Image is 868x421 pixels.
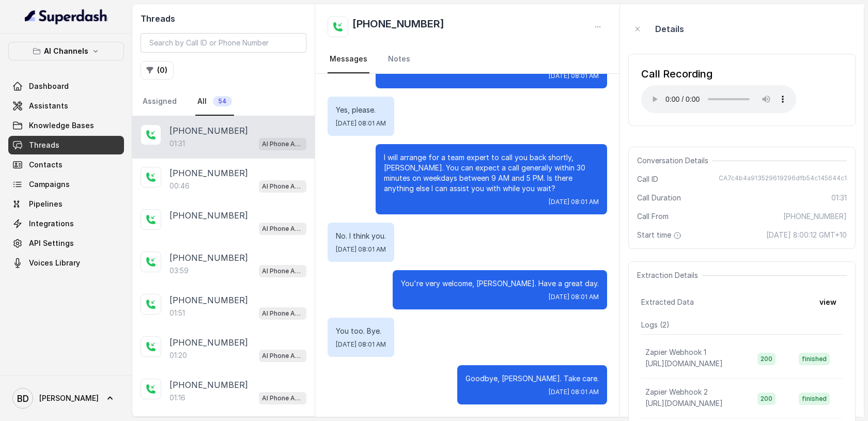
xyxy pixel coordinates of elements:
[262,139,303,149] p: AI Phone Assistant
[799,353,830,365] span: finished
[29,140,59,150] span: Threads
[39,393,99,403] span: [PERSON_NAME]
[549,388,599,396] span: [DATE] 08:01 AM
[637,270,702,280] span: Extraction Details
[549,72,599,80] span: [DATE] 08:01 AM
[549,293,599,301] span: [DATE] 08:01 AM
[641,67,796,81] div: Call Recording
[169,124,248,137] p: [PHONE_NUMBER]
[141,61,174,80] button: (0)
[169,209,248,222] p: [PHONE_NUMBER]
[549,198,599,206] span: [DATE] 08:01 AM
[29,179,70,190] span: Campaigns
[195,88,234,116] a: All54
[637,211,669,222] span: Call From
[141,12,306,25] h2: Threads
[141,88,306,116] nav: Tabs
[169,181,190,191] p: 00:46
[8,254,124,272] a: Voices Library
[29,199,63,209] span: Pipelines
[29,238,74,248] span: API Settings
[29,101,68,111] span: Assistants
[17,393,29,404] text: BD
[8,97,124,115] a: Assistants
[29,81,69,91] span: Dashboard
[401,278,599,289] p: You're very welcome, [PERSON_NAME]. Have a great day.
[645,387,708,397] p: Zapier Webhook 2
[8,175,124,194] a: Campaigns
[645,347,706,357] p: Zapier Webhook 1
[169,138,185,149] p: 01:31
[44,45,88,57] p: AI Channels
[641,320,843,330] p: Logs ( 2 )
[8,77,124,96] a: Dashboard
[384,152,599,194] p: I will arrange for a team expert to call you back shortly, [PERSON_NAME]. You can expect a call g...
[641,297,694,307] span: Extracted Data
[262,393,303,403] p: AI Phone Assistant
[8,195,124,213] a: Pipelines
[655,23,684,35] p: Details
[8,136,124,154] a: Threads
[637,174,658,184] span: Call ID
[637,155,712,166] span: Conversation Details
[637,193,681,203] span: Call Duration
[336,340,386,349] span: [DATE] 08:01 AM
[799,393,830,405] span: finished
[641,85,796,113] audio: Your browser does not support the audio element.
[8,384,124,413] a: [PERSON_NAME]
[637,230,684,240] span: Start time
[336,231,386,241] p: No. I think you.
[336,105,386,115] p: Yes, please.
[8,234,124,253] a: API Settings
[169,266,189,276] p: 03:59
[213,96,232,106] span: 54
[262,181,303,192] p: AI Phone Assistant
[645,399,723,408] span: [URL][DOMAIN_NAME]
[169,336,248,349] p: [PHONE_NUMBER]
[336,326,386,336] p: You too. Bye.
[336,119,386,128] span: [DATE] 08:01 AM
[169,252,248,264] p: [PHONE_NUMBER]
[328,45,607,73] nav: Tabs
[352,17,444,37] h2: [PHONE_NUMBER]
[8,214,124,233] a: Integrations
[831,193,847,203] span: 01:31
[757,353,776,365] span: 200
[386,45,412,73] a: Notes
[262,224,303,234] p: AI Phone Assistant
[328,45,369,73] a: Messages
[8,42,124,60] button: AI Channels
[29,219,74,229] span: Integrations
[262,308,303,319] p: AI Phone Assistant
[29,258,80,268] span: Voices Library
[719,174,847,184] span: CA7c4b4a913529619296dfb54c145644c1
[29,160,63,170] span: Contacts
[783,211,847,222] span: [PHONE_NUMBER]
[169,350,187,361] p: 01:20
[169,294,248,306] p: [PHONE_NUMBER]
[169,379,248,391] p: [PHONE_NUMBER]
[8,116,124,135] a: Knowledge Bases
[25,8,108,25] img: light.svg
[813,293,843,311] button: view
[262,266,303,276] p: AI Phone Assistant
[169,308,185,318] p: 01:51
[262,351,303,361] p: AI Phone Assistant
[29,120,94,131] span: Knowledge Bases
[141,88,179,116] a: Assigned
[645,359,723,368] span: [URL][DOMAIN_NAME]
[169,167,248,179] p: [PHONE_NUMBER]
[169,393,185,403] p: 01:16
[757,393,776,405] span: 200
[336,245,386,254] span: [DATE] 08:01 AM
[466,373,599,384] p: Goodbye, [PERSON_NAME]. Take care.
[141,33,306,53] input: Search by Call ID or Phone Number
[766,230,847,240] span: [DATE] 8:00:12 GMT+10
[8,155,124,174] a: Contacts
